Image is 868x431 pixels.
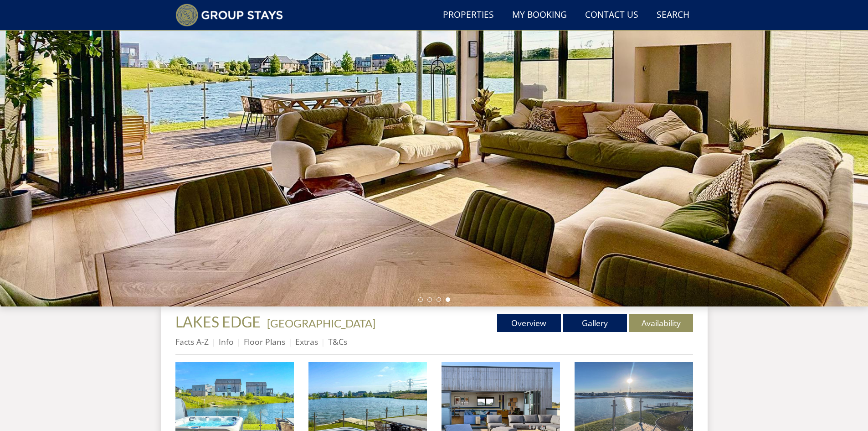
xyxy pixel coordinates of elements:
[563,314,627,332] a: Gallery
[508,5,570,26] a: My Booking
[439,5,498,26] a: Properties
[581,5,642,26] a: Contact Us
[497,314,561,332] a: Overview
[244,336,285,347] a: Floor Plans
[219,336,234,347] a: Info
[653,5,693,26] a: Search
[175,313,261,331] span: LAKES EDGE
[328,336,347,347] a: T&Cs
[175,4,283,26] img: Group Stays
[629,314,693,332] a: Availability
[175,313,263,331] a: LAKES EDGE
[175,336,209,347] a: Facts A-Z
[267,317,375,330] a: [GEOGRAPHIC_DATA]
[295,336,318,347] a: Extras
[263,317,375,330] span: -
